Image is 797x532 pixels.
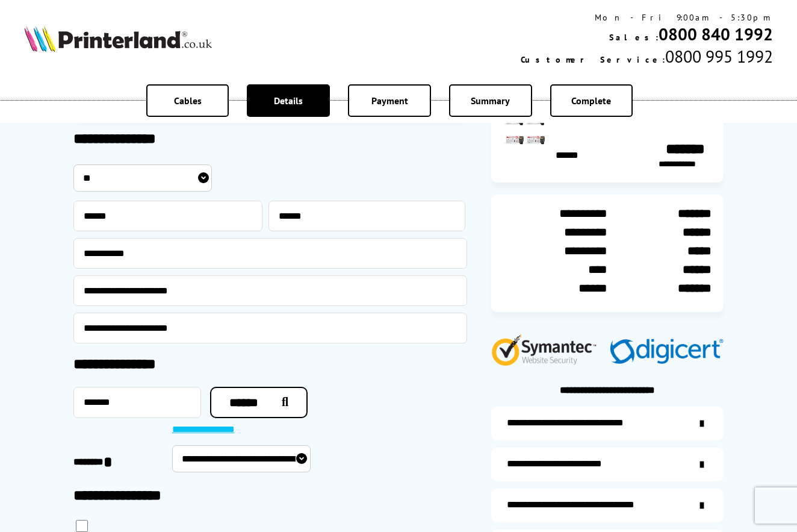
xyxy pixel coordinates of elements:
span: Details [274,95,303,107]
span: Complete [571,95,611,107]
span: Cables [174,95,202,107]
div: Mon - Fri 9:00am - 5:30pm [521,12,773,23]
a: additional-ink [491,407,724,440]
span: Sales: [609,32,659,43]
span: Payment [371,95,408,107]
img: Printerland Logo [24,25,212,52]
a: 0800 840 1992 [659,23,773,45]
span: Summary [471,95,510,107]
span: Customer Service: [521,54,665,65]
a: items-arrive [491,448,724,481]
a: additional-cables [491,489,724,522]
span: 0800 995 1992 [665,45,773,67]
